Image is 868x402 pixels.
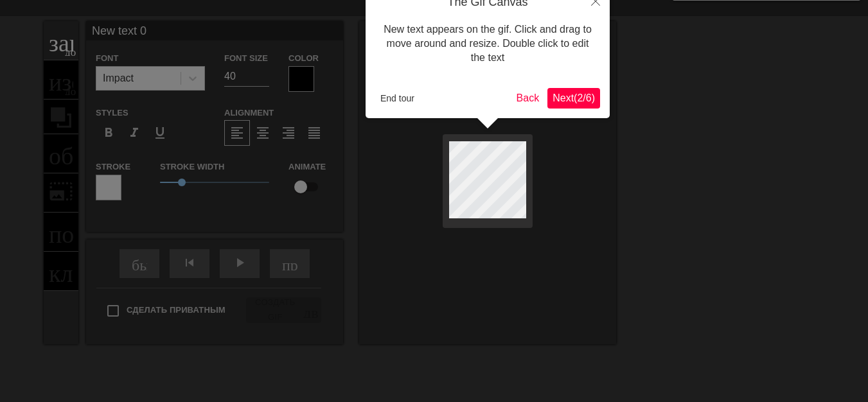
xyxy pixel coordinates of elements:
[547,88,600,109] button: Next
[375,10,600,78] div: New text appears on the gif. Click and drag to move around and resize. Double click to edit the text
[553,92,595,103] span: Next ( 2 / 6 )
[511,88,545,109] button: Back
[375,89,420,108] button: End tour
